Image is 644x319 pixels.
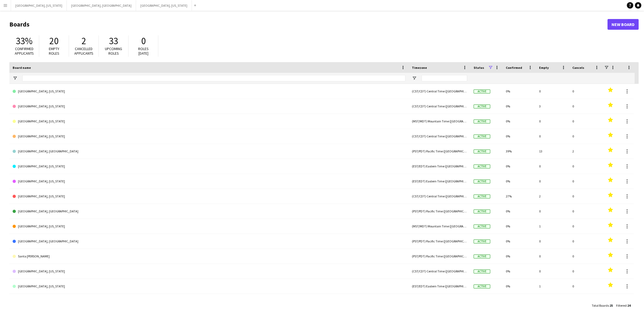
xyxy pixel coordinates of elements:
a: [GEOGRAPHIC_DATA], [GEOGRAPHIC_DATA] [13,294,405,309]
div: 2 [569,144,602,159]
input: Board name Filter Input [22,75,405,81]
div: 0 [569,264,602,279]
div: 0 [536,159,569,174]
div: 0% [503,84,536,99]
a: [GEOGRAPHIC_DATA], [US_STATE] [13,219,405,234]
div: 0 [536,174,569,189]
a: [GEOGRAPHIC_DATA], [US_STATE] [13,279,405,294]
span: 2 [82,35,86,47]
span: 20 [49,35,58,47]
div: 0% [503,159,536,174]
span: Active [474,89,490,93]
span: Upcoming roles [105,46,122,56]
div: (PST/PDT) Pacific Time ([GEOGRAPHIC_DATA] & [GEOGRAPHIC_DATA]) [409,234,470,249]
a: [GEOGRAPHIC_DATA], [US_STATE] [13,129,405,144]
div: 0 [536,234,569,249]
div: 0 [569,249,602,264]
div: 13 [536,144,569,159]
a: [GEOGRAPHIC_DATA], [GEOGRAPHIC_DATA] [13,234,405,249]
span: Empty roles [49,46,59,56]
span: Roles [DATE] [138,46,149,56]
span: Total Boards [592,303,609,307]
div: (EST/EDT) Eastern Time ([GEOGRAPHIC_DATA] & [GEOGRAPHIC_DATA]) [409,159,470,174]
div: (EST/EDT) Eastern Time ([GEOGRAPHIC_DATA] & [GEOGRAPHIC_DATA]) [409,279,470,294]
div: 0% [503,114,536,129]
div: (PST/PDT) Pacific Time ([GEOGRAPHIC_DATA] & [GEOGRAPHIC_DATA]) [409,294,470,309]
div: 27% [503,189,536,204]
div: 3 [536,99,569,114]
div: 39% [503,144,536,159]
div: 0 [569,279,602,294]
div: 0% [503,234,536,249]
a: [GEOGRAPHIC_DATA], [US_STATE] [13,84,405,99]
a: [GEOGRAPHIC_DATA], [GEOGRAPHIC_DATA] [13,144,405,159]
div: (PST/PDT) Pacific Time ([GEOGRAPHIC_DATA] & [GEOGRAPHIC_DATA]) [409,204,470,219]
button: Open Filter Menu [412,76,417,81]
div: (CST/CDT) Central Time ([GEOGRAPHIC_DATA] & [GEOGRAPHIC_DATA]) [409,99,470,114]
a: [GEOGRAPHIC_DATA], [US_STATE] [13,159,405,174]
span: Board name [13,66,31,70]
span: 33% [16,35,32,47]
span: Active [474,269,490,273]
div: (PST/PDT) Pacific Time ([GEOGRAPHIC_DATA] & [GEOGRAPHIC_DATA]) [409,249,470,264]
input: Timezone Filter Input [422,75,467,81]
div: 0 [536,249,569,264]
span: Active [474,179,490,183]
div: 0 [536,204,569,219]
div: 0 [569,204,602,219]
div: 0% [503,294,536,309]
span: Cancelled applicants [74,46,93,56]
div: : [616,300,631,311]
span: 33 [109,35,118,47]
div: (CST/CDT) Central Time ([GEOGRAPHIC_DATA] & [GEOGRAPHIC_DATA]) [409,129,470,144]
div: 0 [536,114,569,129]
span: Empty [539,66,549,70]
span: Status [474,66,484,70]
a: [GEOGRAPHIC_DATA], [US_STATE] [13,174,405,189]
a: [GEOGRAPHIC_DATA], [US_STATE] [13,114,405,129]
div: 0 [536,84,569,99]
div: 0% [503,249,536,264]
span: Timezone [412,66,427,70]
span: Active [474,134,490,138]
span: Active [474,209,490,213]
div: 0 [569,84,602,99]
span: Active [474,284,490,288]
a: [GEOGRAPHIC_DATA], [GEOGRAPHIC_DATA] [13,204,405,219]
span: 0 [141,35,146,47]
div: 0 [536,294,569,309]
button: [GEOGRAPHIC_DATA], [GEOGRAPHIC_DATA] [67,0,136,11]
div: (PST/PDT) Pacific Time ([GEOGRAPHIC_DATA] & [GEOGRAPHIC_DATA]) [409,144,470,159]
div: 0 [569,174,602,189]
button: [GEOGRAPHIC_DATA], [US_STATE] [11,0,67,11]
button: Open Filter Menu [13,76,17,81]
div: 0 [569,234,602,249]
h1: Boards [9,20,608,28]
div: (CST/CDT) Central Time ([GEOGRAPHIC_DATA] & [GEOGRAPHIC_DATA]) [409,84,470,99]
span: Active [474,119,490,123]
span: Active [474,104,490,108]
span: Active [474,149,490,153]
a: [GEOGRAPHIC_DATA], [US_STATE] [13,264,405,279]
div: (CST/CDT) Central Time ([GEOGRAPHIC_DATA] & [GEOGRAPHIC_DATA]) [409,189,470,204]
span: Confirmed [506,66,522,70]
span: Active [474,254,490,258]
div: 0% [503,279,536,294]
div: 0% [503,204,536,219]
a: Santa [PERSON_NAME] [13,249,405,264]
div: 0 [569,189,602,204]
div: 0 [569,99,602,114]
span: Active [474,224,490,228]
button: [GEOGRAPHIC_DATA], [US_STATE] [136,0,192,11]
div: 0% [503,129,536,144]
div: (MST/MDT) Mountain Time ([GEOGRAPHIC_DATA] & [GEOGRAPHIC_DATA]) [409,114,470,129]
div: 0 [536,129,569,144]
div: 0% [503,99,536,114]
a: [GEOGRAPHIC_DATA], [US_STATE] [13,99,405,114]
div: 0 [536,264,569,279]
span: 24 [627,303,631,307]
span: 25 [610,303,613,307]
div: : [592,300,613,311]
a: [GEOGRAPHIC_DATA], [US_STATE] [13,189,405,204]
div: 1 [536,279,569,294]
